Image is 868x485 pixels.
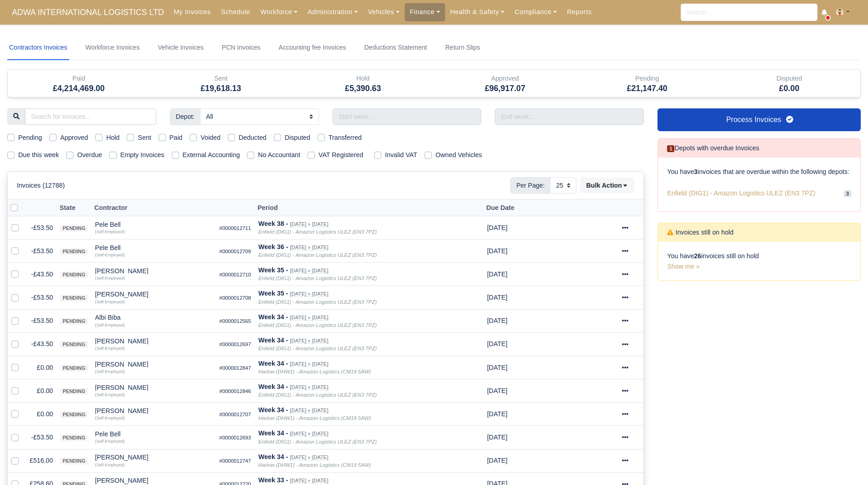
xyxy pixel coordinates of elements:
div: Disputed [718,70,860,97]
label: Paid [169,133,183,143]
small: (Self-Employed) [95,393,125,397]
label: External Accounting [183,150,240,160]
i: Enfield (DIG1) - Amazon Logistics ULEZ (EN3 7PZ) [258,439,377,444]
a: My Invoices [169,3,216,21]
th: Contractor [92,199,216,216]
div: [PERSON_NAME] [95,338,212,344]
a: Workforce Invoices [84,36,142,60]
td: -£43.50 [26,263,56,286]
small: (Self-Employed) [95,346,125,351]
small: (Self-Employed) [95,416,125,420]
span: 3 weeks from now [487,364,508,371]
small: (Self-Employed) [95,230,125,234]
th: Due Date [483,199,545,216]
small: #0000012707 [219,412,251,417]
div: [PERSON_NAME] [95,454,212,460]
small: [DATE] » [DATE] [290,408,328,414]
small: [DATE] » [DATE] [290,245,328,250]
span: pending [60,388,87,395]
p: You have invoices that are overdue within the following depots: [667,167,851,177]
label: Overdue [77,150,102,160]
span: 3 weeks from now [487,410,508,418]
span: pending [60,225,87,232]
small: (Self-Employed) [95,369,125,374]
i: Harlow (DHW1) - Amazon Logistics (CM19 5AW) [258,415,371,421]
div: Paid [8,70,150,97]
a: Schedule [216,3,255,21]
strong: Week 34 - [258,406,288,414]
small: [DATE] » [DATE] [290,291,328,297]
span: 1 month from now [487,224,508,231]
a: Workforce [255,3,303,21]
small: [DATE] » [DATE] [290,454,328,460]
small: [DATE] » [DATE] [290,431,328,437]
span: 3 weeks from now [487,434,508,441]
span: 3 weeks from now [487,317,508,324]
h5: £5,390.63 [299,84,427,93]
div: [PERSON_NAME] [95,291,212,297]
label: Transferred [329,133,362,143]
span: pending [60,318,87,325]
span: pending [60,295,87,301]
h5: £0.00 [725,84,853,93]
small: #0000012697 [219,342,251,347]
strong: Week 34 - [258,429,288,437]
small: [DATE] » [DATE] [290,361,328,367]
span: pending [60,341,87,348]
i: Enfield (DIG1) - Amazon Logistics ULEZ (EN3 7PZ) [258,392,377,398]
a: Compliance [509,3,562,21]
td: -£53.50 [26,286,56,309]
h5: £21,147.40 [583,84,711,93]
span: 3 weeks from now [487,340,508,347]
small: (Self-Employed) [95,323,125,327]
small: [DATE] » [DATE] [290,478,328,484]
a: Vehicles [363,3,405,21]
a: Enfield (DIG1) - Amazon Logistics ULEZ (EN3 7PZ) 3 [667,184,851,202]
div: Hold [292,70,434,97]
div: Albi Biba [95,314,212,321]
h6: Invoices still on hold [667,229,734,236]
td: £0.00 [26,403,56,426]
td: -£43.50 [26,332,56,356]
i: Harlow (DHW1) - Amazon Logistics (CM19 5AW) [258,462,371,468]
h5: £19,618.13 [157,84,285,93]
div: Approved [434,70,576,97]
i: Enfield (DIG1) - Amazon Logistics ULEZ (EN3 7PZ) [258,229,377,235]
strong: Week 34 - [258,453,288,460]
div: [PERSON_NAME] [95,477,212,484]
label: Owned Vehicles [436,150,482,160]
span: 1 month from now [487,247,508,255]
div: Pending [583,73,711,84]
th: State [56,199,91,216]
span: pending [60,365,87,372]
i: Enfield (DIG1) - Amazon Logistics ULEZ (EN3 7PZ) [258,322,377,328]
span: pending [60,434,87,441]
td: £0.00 [26,356,56,379]
td: -£53.50 [26,426,56,449]
div: [PERSON_NAME] [95,408,212,414]
td: £516.00 [26,449,56,472]
button: Bulk Action [580,178,634,193]
div: Pele Bell [95,221,212,228]
h6: Depots with overdue Invoices [667,144,759,152]
div: Pele Bell [95,245,212,251]
strong: Week 35 - [258,266,288,274]
div: You have invoices still on hold [658,242,860,281]
label: Deducted [239,133,267,143]
small: #0000012708 [219,295,251,301]
input: End week... [495,108,644,125]
td: -£53.50 [26,309,56,332]
label: Invalid VAT [385,150,417,160]
span: Depot: [170,108,200,125]
strong: Week 34 - [258,360,288,367]
td: £0.00 [26,379,56,403]
div: [PERSON_NAME] [95,268,212,274]
span: pending [60,271,87,278]
div: [PERSON_NAME] [95,361,212,368]
label: VAT Registered [318,150,363,160]
div: Disputed [725,73,853,84]
small: #0000012565 [219,318,251,324]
